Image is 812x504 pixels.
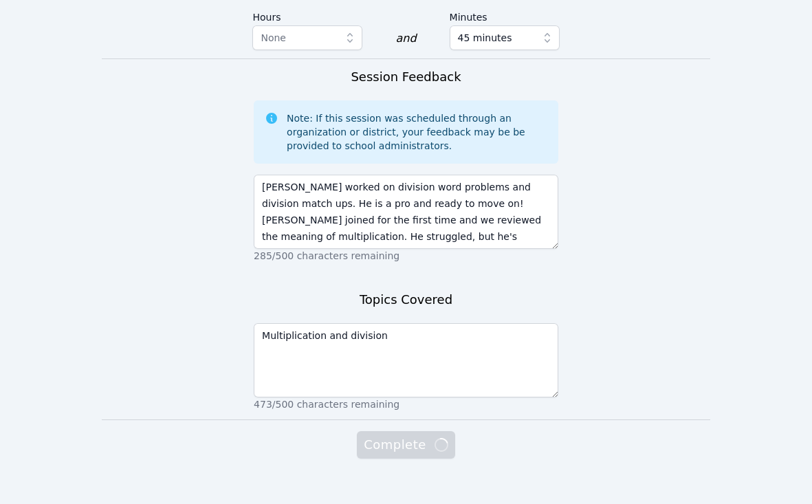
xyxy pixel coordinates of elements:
button: 45 minutes [450,25,560,50]
button: Complete [357,431,454,459]
span: Complete [364,435,448,454]
textarea: Multiplication and division [254,323,558,397]
h3: Topics Covered [360,290,452,309]
label: Hours [252,5,362,25]
span: None [261,32,286,43]
p: 473/500 characters remaining [254,397,558,411]
div: Note: If this session was scheduled through an organization or district, your feedback may be be ... [287,111,547,153]
h3: Session Feedback [351,67,461,87]
textarea: [PERSON_NAME] worked on division word problems and division match ups. He is a pro and ready to m... [254,175,558,249]
label: Minutes [450,5,560,25]
span: 45 minutes [458,30,512,46]
div: and [395,30,416,47]
p: 285/500 characters remaining [254,249,558,263]
button: None [252,25,362,50]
